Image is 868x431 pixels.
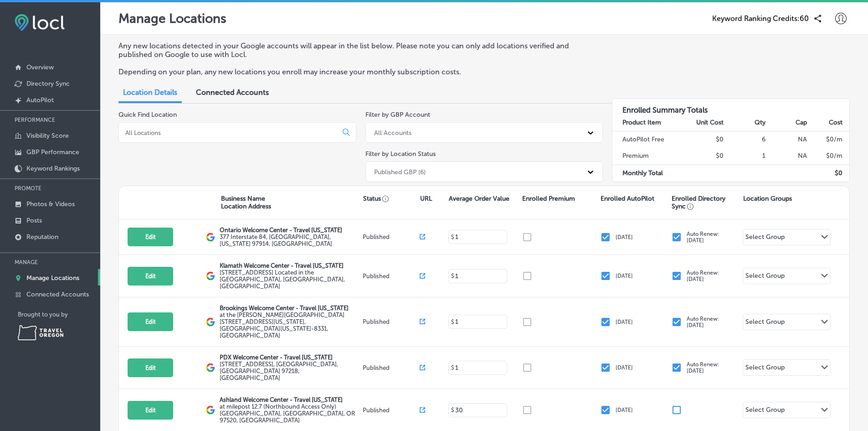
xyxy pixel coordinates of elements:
[206,233,215,242] img: logo
[206,271,215,280] img: logo
[206,405,215,415] img: logo
[682,131,724,148] td: $0
[206,317,215,327] img: logo
[15,14,65,31] img: fda3e92497d09a02dc62c9cd864e3231.png
[128,312,173,331] button: Edit
[807,148,849,165] td: $ 0 /m
[724,148,766,165] td: 1
[220,312,360,339] label: at the [PERSON_NAME][GEOGRAPHIC_DATA] [STREET_ADDRESS][US_STATE] , [GEOGRAPHIC_DATA][US_STATE]-83...
[363,364,420,371] p: Published
[687,270,719,282] p: Auto Renew: [DATE]
[220,403,360,424] label: at milepost 12.7 (Northbound Access Only) [GEOGRAPHIC_DATA] , [GEOGRAPHIC_DATA], OR 97520, [GEOGR...
[616,234,633,240] p: [DATE]
[687,361,719,374] p: Auto Renew: [DATE]
[196,88,269,97] span: Connected Accounts
[128,358,173,377] button: Edit
[745,233,785,244] div: Select Group
[18,311,100,318] p: Brought to you by
[220,396,360,403] p: Ashland Welcome Center - Travel [US_STATE]
[745,272,785,282] div: Select Group
[26,96,54,104] p: AutoPilot
[206,363,215,372] img: logo
[616,273,633,279] p: [DATE]
[522,195,575,203] p: Enrolled Premium
[687,231,719,244] p: Auto Renew: [DATE]
[766,131,808,148] td: NA
[221,195,271,210] p: Business Name Location Address
[118,68,594,76] p: Depending on your plan, any new locations you enroll may increase your monthly subscription costs.
[220,361,360,381] label: [STREET_ADDRESS] , [GEOGRAPHIC_DATA], [GEOGRAPHIC_DATA] 97218, [GEOGRAPHIC_DATA]
[374,168,426,176] div: Published GBP (6)
[451,234,454,240] p: $
[612,165,682,182] td: Monthly Total
[612,148,682,165] td: Premium
[220,354,360,361] p: PDX Welcome Center - Travel [US_STATE]
[672,195,738,210] p: Enrolled Directory Sync
[601,195,654,203] p: Enrolled AutoPilot
[449,195,509,203] p: Average Order Value
[18,325,63,340] img: Travel Oregon
[363,273,420,280] p: Published
[363,234,420,240] p: Published
[220,234,360,247] label: 377 Interstate 84 , [GEOGRAPHIC_DATA], [US_STATE] 97914, [GEOGRAPHIC_DATA]
[220,305,360,312] p: Brookings Welcome Center - Travel [US_STATE]
[451,319,454,325] p: $
[687,316,719,328] p: Auto Renew: [DATE]
[365,111,430,119] label: Filter by GBP Account
[128,401,173,420] button: Edit
[745,363,785,374] div: Select Group
[118,42,594,59] p: Any new locations detected in your Google accounts will appear in the list below. Please note you...
[26,165,80,172] p: Keyword Rankings
[612,99,849,114] h3: Enrolled Summary Totals
[766,114,808,131] th: Cap
[128,267,173,286] button: Edit
[612,131,682,148] td: AutoPilot Free
[363,318,420,325] p: Published
[26,217,42,224] p: Posts
[124,129,335,137] input: All Locations
[123,88,177,97] span: Location Details
[724,114,766,131] th: Qty
[807,131,849,148] td: $ 0 /m
[220,262,360,269] p: Klamath Welcome Center - Travel [US_STATE]
[616,407,633,413] p: [DATE]
[616,364,633,371] p: [DATE]
[682,114,724,131] th: Unit Cost
[451,364,454,371] p: $
[363,407,420,414] p: Published
[26,63,54,71] p: Overview
[743,195,792,203] p: Location Groups
[220,269,360,290] label: [STREET_ADDRESS] Located in the [GEOGRAPHIC_DATA] , [GEOGRAPHIC_DATA], [GEOGRAPHIC_DATA]
[712,14,809,23] span: Keyword Ranking Credits: 60
[724,131,766,148] td: 6
[365,150,436,158] label: Filter by Location Status
[807,114,849,131] th: Cost
[766,148,808,165] td: NA
[26,80,70,88] p: Directory Sync
[26,233,58,241] p: Reputation
[420,195,432,203] p: URL
[616,319,633,325] p: [DATE]
[374,129,411,136] div: All Accounts
[26,200,75,208] p: Photos & Videos
[26,132,69,140] p: Visibility Score
[128,228,173,246] button: Edit
[26,148,79,156] p: GBP Performance
[363,195,420,203] p: Status
[622,119,661,126] strong: Product Item
[220,227,360,234] p: Ontario Welcome Center - Travel [US_STATE]
[745,318,785,328] div: Select Group
[807,165,849,182] td: $ 0
[682,148,724,165] td: $0
[451,407,454,413] p: $
[26,274,79,282] p: Manage Locations
[118,11,226,26] p: Manage Locations
[26,291,89,298] p: Connected Accounts
[745,406,785,416] div: Select Group
[451,273,454,279] p: $
[118,111,177,119] label: Quick Find Location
